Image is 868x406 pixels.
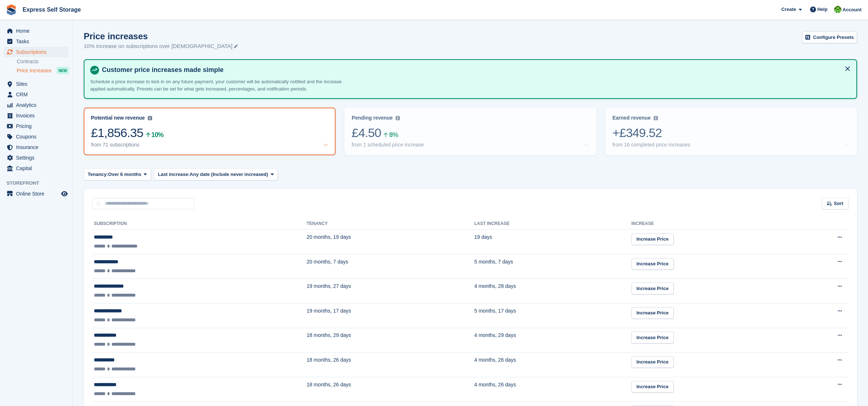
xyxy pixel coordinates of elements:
a: menu [4,36,69,47]
span: Sort [834,200,843,207]
span: Tenancy: [88,171,108,178]
td: 4 months, 26 days [474,353,631,377]
div: from 1 scheduled price increase [352,142,424,148]
span: Sites [16,79,60,89]
div: £1,856.35 [91,125,328,140]
td: 5 months, 7 days [474,254,631,279]
td: 19 days [474,230,631,254]
p: 10% increase on subscriptions over [DEMOGRAPHIC_DATA] [84,42,238,51]
a: Increase Price [631,258,674,270]
span: 18 months, 29 days [306,332,351,338]
th: Last increase [474,218,631,230]
span: Last increase: [158,171,190,178]
button: Last increase: Any date (Include never increased) [154,168,278,180]
span: Coupons [16,132,60,142]
h1: Price increases [84,31,238,41]
span: Home [16,26,60,36]
th: Tenancy [306,218,474,230]
span: 19 months, 27 days [306,283,351,289]
td: 4 months, 29 days [474,328,631,353]
span: Pricing [16,121,60,131]
a: Potential new revenue £1,856.35 10% from 71 subscriptions [84,108,336,155]
span: Storefront [7,180,72,187]
span: CRM [16,89,60,100]
a: Contracts [17,58,69,65]
a: menu [4,47,69,57]
span: Account [843,6,861,13]
span: Settings [16,153,60,163]
span: Online Store [16,189,60,199]
div: +£349.52 [613,125,850,140]
a: menu [4,89,69,100]
img: Sonia Shah [834,6,841,13]
img: icon-info-grey-7440780725fd019a000dd9b08b2336e03edf1995a4989e88bcd33f0948082b44.svg [654,116,658,120]
a: Increase Price [631,381,674,393]
a: Increase Price [631,356,674,368]
p: Schedule a price increase to kick in on any future payment, your customer will be automatically n... [90,78,345,92]
div: from 71 subscriptions [91,142,139,148]
div: £4.50 [352,125,589,140]
span: 20 months, 19 days [306,234,351,240]
a: Preview store [60,189,69,198]
div: from 16 completed price increases [613,142,690,148]
h4: Customer price increases made simple [99,66,851,74]
a: Earned revenue +£349.52 from 16 completed price increases [605,108,857,155]
span: Over 6 months [108,171,141,178]
a: Increase Price [631,233,674,245]
span: Subscriptions [16,47,60,57]
div: Pending revenue [352,115,393,121]
span: Invoices [16,110,60,121]
span: 20 months, 7 days [306,259,348,265]
a: menu [4,132,69,142]
a: Increase Price [631,331,674,343]
a: menu [4,153,69,163]
span: 18 months, 26 days [306,382,351,387]
a: menu [4,26,69,36]
div: 10% [151,132,163,137]
a: Pending revenue £4.50 8% from 1 scheduled price increase [344,108,596,155]
span: Create [781,6,796,13]
th: Subscription [92,218,306,230]
a: menu [4,100,69,110]
a: menu [4,121,69,131]
img: icon-info-grey-7440780725fd019a000dd9b08b2336e03edf1995a4989e88bcd33f0948082b44.svg [396,116,400,120]
div: Potential new revenue [91,115,145,121]
a: Increase Price [631,282,674,294]
a: Configure Presets [802,31,857,43]
span: Insurance [16,142,60,152]
th: Increase [631,218,791,230]
span: Price increases [17,67,52,74]
span: Tasks [16,36,60,47]
span: Help [817,6,828,13]
span: Any date (Include never increased) [190,171,268,178]
td: 4 months, 28 days [474,279,631,304]
button: Tenancy: Over 6 months [84,168,151,180]
a: menu [4,142,69,152]
a: Price increases NEW [17,67,69,75]
a: Increase Price [631,307,674,319]
div: NEW [57,67,69,74]
img: stora-icon-8386f47178a22dfd0bd8f6a31ec36ba5ce8667c1dd55bd0f319d3a0aa187defe.svg [6,4,17,15]
span: 18 months, 26 days [306,357,351,363]
img: icon-info-grey-7440780725fd019a000dd9b08b2336e03edf1995a4989e88bcd33f0948082b44.svg [148,116,152,120]
a: menu [4,163,69,173]
div: Earned revenue [613,115,651,121]
a: menu [4,79,69,89]
td: 4 months, 26 days [474,377,631,402]
a: menu [4,189,69,199]
td: 5 months, 17 days [474,303,631,328]
span: 19 months, 17 days [306,308,351,314]
a: Express Self Storage [20,4,84,16]
div: 8% [389,132,398,137]
span: Capital [16,163,60,173]
span: Analytics [16,100,60,110]
a: menu [4,110,69,121]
